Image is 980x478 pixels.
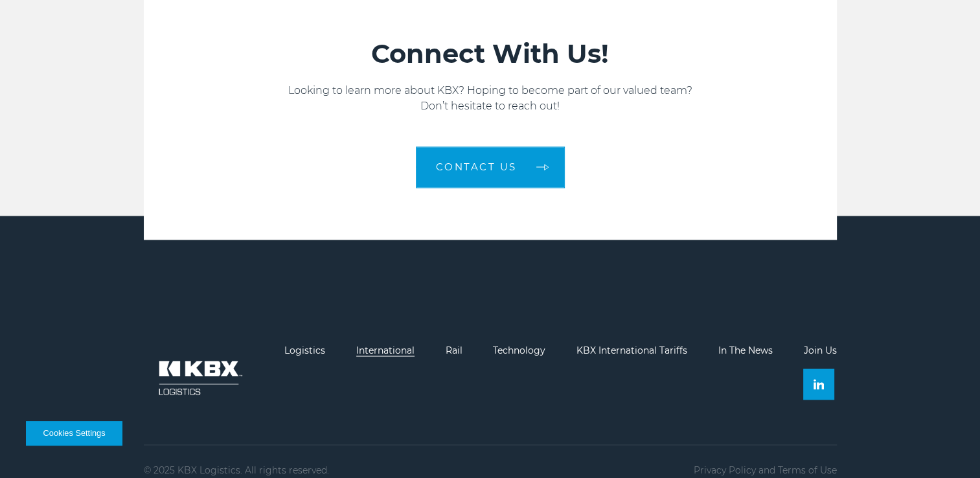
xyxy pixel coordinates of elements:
[26,421,122,446] button: Cookies Settings
[493,345,545,356] a: Technology
[144,464,329,475] p: © 2025 KBX Logistics. All rights reserved.
[144,83,837,114] p: Looking to learn more about KBX? Hoping to become part of our valued team? Don’t hesitate to reac...
[718,345,773,356] a: In The News
[356,345,415,356] a: International
[576,345,687,356] a: KBX International Tariffs
[144,345,254,410] img: kbx logo
[284,345,325,356] a: Logistics
[915,416,980,478] div: Widget de chat
[778,464,837,475] a: Terms of Use
[915,416,980,478] iframe: Chat Widget
[144,38,837,70] h2: Connect With Us!
[803,345,836,356] a: Join Us
[694,464,756,475] a: Privacy Policy
[436,162,517,172] span: Contact us
[758,464,775,475] span: and
[446,345,462,356] a: Rail
[814,379,824,389] img: Linkedin
[416,146,565,188] a: Contact us arrow arrow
